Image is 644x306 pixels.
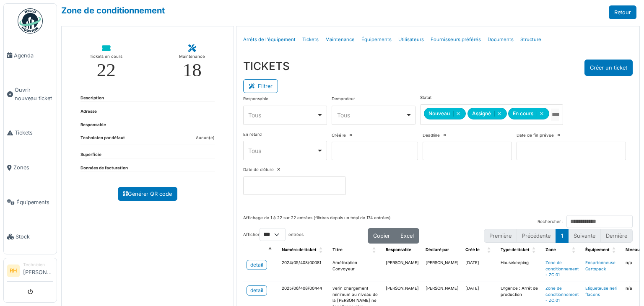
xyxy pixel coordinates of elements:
a: Zone de conditionnement - ZC.01 [545,286,579,303]
label: En retard [243,132,262,138]
dt: Adresse [80,109,97,115]
button: Remove item: 'new' [453,111,463,117]
h3: TICKETS [243,60,290,73]
a: Stock [4,220,57,254]
select: Afficherentrées [260,228,286,241]
a: Tickets en cours 22 [83,38,129,86]
button: Créer un ticket [584,60,633,76]
span: Équipements [16,198,53,206]
label: Date de fin prévue [517,132,554,139]
div: En cours [508,108,549,119]
a: Agenda [4,38,57,73]
a: Etiqueteuse neri flacons [585,286,617,297]
button: 1 [556,229,569,243]
div: Nouveau [424,108,466,119]
td: 2024/05/408/00081 [278,257,329,282]
div: Maintenance [179,52,205,61]
a: Générer QR code [118,187,177,201]
input: Tous [551,109,559,121]
a: Tickets [299,30,322,49]
span: Zones [13,163,53,171]
dt: Superficie [80,152,101,158]
button: Excel [395,228,419,244]
a: Équipements [4,185,57,220]
a: Maintenance 18 [172,38,212,86]
a: Ouvrir nouveau ticket [4,73,57,116]
a: Retour [609,5,636,19]
a: detail [247,285,267,296]
label: Afficher entrées [243,228,304,241]
a: Utilisateurs [395,30,427,49]
div: detail [250,261,263,269]
a: Zones [4,150,57,185]
label: Statut [420,95,431,101]
a: Équipements [358,30,395,49]
span: Stock [16,233,53,241]
button: Copier [368,228,395,244]
a: Arrêts de l'équipement [240,30,299,49]
div: 18 [183,61,202,80]
span: Responsable [386,247,411,252]
div: Affichage de 1 à 22 sur 22 entrées (filtrées depuis un total de 174 entrées) [243,215,391,228]
a: Encartonneuse Cartopack [585,260,615,271]
span: Créé le: Activate to sort [487,244,492,257]
span: Copier [373,233,390,239]
label: Demandeur [332,96,355,102]
a: Zone de conditionnement [61,5,165,16]
span: Titre: Activate to sort [372,244,377,257]
span: Excel [400,233,414,239]
div: Tous [248,146,317,155]
dt: Technicien par défaut [80,135,125,145]
div: Technicien [23,262,53,268]
a: RH Technicien[PERSON_NAME] [7,262,53,282]
span: Type de ticket: Activate to sort [532,244,537,257]
span: Déclaré par [426,247,449,252]
div: Tous [337,111,405,119]
label: Créé le [332,132,346,139]
div: Tickets en cours [90,52,122,61]
span: Équipement [585,247,610,252]
a: Maintenance [322,30,358,49]
dt: Données de facturation [80,165,128,171]
span: Type de ticket [501,247,530,252]
dd: Aucun(e) [196,135,215,141]
span: Tickets [15,129,53,137]
a: Zone de conditionnement - ZC.01 [545,260,579,277]
div: detail [250,287,263,294]
td: Housekeeping [497,257,542,282]
span: Créé le [465,247,480,252]
span: Ouvrir nouveau ticket [15,86,53,102]
button: Remove item: 'assigned' [494,111,504,117]
span: Zone [545,247,556,252]
td: [PERSON_NAME] [422,257,462,282]
button: Remove item: 'ongoing' [537,111,546,117]
button: Filtrer [243,79,278,93]
span: Équipement: Activate to sort [612,244,617,257]
div: 22 [97,61,116,80]
a: Fournisseurs préférés [427,30,484,49]
td: [DATE] [462,257,497,282]
label: Deadline [423,132,440,139]
label: Date de clôture [243,167,274,173]
label: Responsable [243,96,268,102]
span: Zone: Activate to sort [572,244,577,257]
label: Rechercher : [538,219,563,225]
span: Numéro de ticket [282,247,317,252]
nav: pagination [484,229,633,243]
a: Structure [517,30,545,49]
dt: Responsable [80,122,106,128]
span: Agenda [14,52,53,60]
span: Numéro de ticket: Activate to sort [319,244,324,257]
img: Badge_color-CXgf-gQk.svg [18,8,43,34]
div: Assigné [467,108,507,119]
a: Tickets [4,116,57,150]
div: Tous [248,111,317,119]
dt: Description [80,95,104,101]
span: Titre [332,247,343,252]
li: RH [7,265,20,277]
li: [PERSON_NAME] [23,262,53,280]
td: [PERSON_NAME] [382,257,422,282]
a: Documents [484,30,517,49]
td: Amélioration Convoyeur [329,257,382,282]
a: detail [247,260,267,270]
